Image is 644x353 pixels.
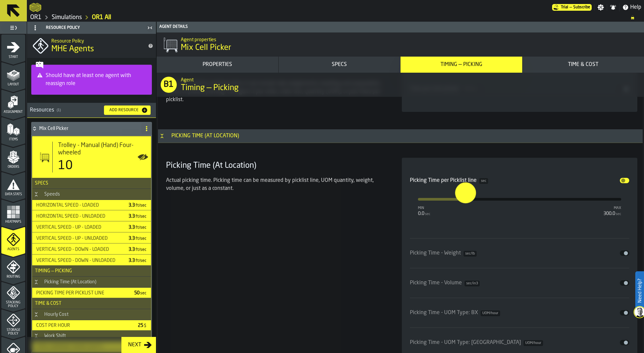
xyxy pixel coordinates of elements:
span: Routing [1,275,25,279]
div: Vertical Speed - Up - Unloaded [34,236,123,241]
span: Time & Cost [32,301,61,306]
span: 50 [134,291,147,295]
span: Start [1,55,25,59]
h3: Picking Time (At Location) [166,160,386,171]
div: Time & Cost [525,61,642,69]
div: Cost per hour [34,323,132,328]
input: react-aria4616824239-:re6: react-aria4616824239-:re6: [455,182,463,203]
a: logo-header [30,1,41,13]
span: ft/sec [136,237,146,241]
div: Specs [281,61,398,69]
li: menu Stacking Policy [1,282,25,308]
header: Agent details [157,22,644,32]
span: sec [616,212,621,216]
div: Resource Policy [29,22,145,33]
button: button-Add Resource [104,105,151,115]
h3: title-section-Timing — Picking [32,266,151,277]
div: input-slider-Picking Time - Volume [410,274,630,292]
div: input-slider-Picking Time - UOM Type: BX [410,303,630,322]
label: button-toggle-Settings [595,4,607,11]
div: Hourly Cost [40,312,72,317]
div: title-Mix Cell Picker [157,32,644,57]
h3: title-section-Work Shift [32,331,151,342]
div: StatList-item-Horizontal Speed - Loaded [32,200,151,210]
span: Timing — Picking [181,83,238,93]
div: Vertical Speed - Down - Unloaded [34,258,123,263]
div: Mix Cell Picker [31,122,139,135]
li: menu Agents [1,227,25,254]
span: sec [425,212,430,216]
button: Button-Picking Time (At Location)-open [158,133,166,139]
h2: Sub Title [181,36,641,43]
span: 3.3 [128,225,147,230]
li: menu Start [1,34,25,61]
div: StatList-item-Vertical Speed - Up - Unloaded [32,233,151,243]
div: 10 [58,159,73,172]
li: menu Routing [1,254,25,281]
span: Specs [32,181,48,186]
div: title-MHE Agents [27,34,156,58]
label: button-toggle-Toggle Full Menu [1,23,25,32]
button: button-Next [121,337,156,353]
h3: title-section-Picking Time (At Location) [158,129,643,143]
span: sec/lb [464,251,477,257]
div: StatList-item-Vertical Speed - Down - Loaded [32,244,151,255]
span: ( 1 ) [57,108,61,113]
div: Picking Time - Weight [410,249,477,257]
nav: Breadcrumb [30,13,641,21]
span: ft/sec [136,204,146,208]
span: ft/sec [136,248,146,252]
div: Agent details [158,24,643,29]
button: Button-Work Shift-open [32,333,40,339]
div: StatList-item-Picking Time per Picklist line [32,288,151,298]
div: Timing — Picking [403,61,520,69]
div: Next [125,341,144,349]
span: Layout [1,83,25,86]
div: StatList-item-Vertical Speed - Down - Unloaded [32,255,151,266]
li: menu Layout [1,62,25,89]
div: Should have at least one agent with reassign role [36,69,148,90]
div: Horizontal Speed - Unloaded [34,214,123,219]
h4: Mix Cell Picker [39,126,139,131]
div: Title [58,142,146,156]
span: Data Stats [1,193,25,196]
button: Button-Speeds-open [32,192,40,197]
span: $ [144,324,146,328]
h3: title-section-Time & Cost [32,298,151,309]
li: menu Orders [1,144,25,171]
li: menu Heatmaps [1,199,25,226]
label: button-toggle-Help [620,3,644,11]
label: button-toggle-Show on Map [138,136,148,178]
span: Assignment [1,110,25,114]
li: menu Items [1,117,25,144]
div: Menu Subscription [552,4,592,11]
div: min [418,206,430,210]
div: Vertical Speed - Up - Loaded [34,225,123,230]
span: — [570,5,572,10]
div: Resources [30,106,99,114]
span: 3.3 [128,203,147,208]
div: Add Resource [107,108,141,113]
span: Trolley - Manual (Hand) Four-wheeled [58,142,146,156]
h3: title-section-Specs [32,178,151,189]
label: Need Help? [636,272,643,309]
h3: title-section-Picking Time (At Location) [32,277,151,288]
div: input-slider-Picking Time per Picklist line [410,171,630,219]
span: ft/sec [136,226,146,230]
div: Picking Time (At Location) [167,132,243,140]
label: button-toggle-Close me [145,24,155,32]
div: input-slider-Picking Time - Weight [410,244,630,263]
a: link-to-/wh/i/02d92962-0f11-4133-9763-7cb092bceeef/pricing/ [552,4,592,11]
label: button-toggle-Notifications [607,4,619,11]
a: link-to-/wh/i/02d92962-0f11-4133-9763-7cb092bceeef [30,14,42,21]
button: button-Timing — Picking [400,57,522,73]
li: menu Storage Policy [1,309,25,336]
div: StatList-item-Cost per hour [32,320,151,331]
span: Timing — Picking [32,268,72,274]
span: UOM/hour [481,310,500,316]
div: Work Shift [40,333,70,339]
span: sec/in3 [465,281,480,286]
a: link-to-/wh/i/02d92962-0f11-4133-9763-7cb092bceeef/simulations/9a211eaa-bb90-455b-b7ba-0f577f6f4371 [92,14,111,21]
div: Picking Time (At Location) [40,279,100,285]
div: StatList-item-Vertical Speed - Up - Loaded [32,222,151,232]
